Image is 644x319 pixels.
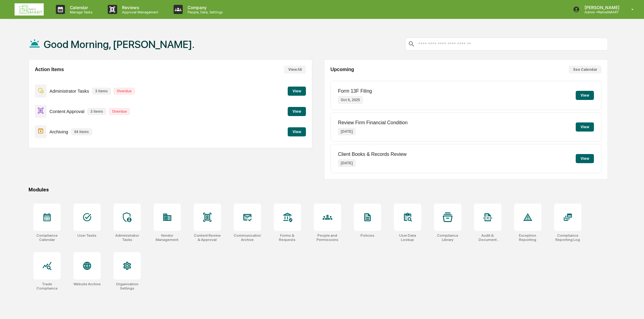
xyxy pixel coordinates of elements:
[625,299,641,315] iframe: Open customer support
[35,67,64,72] h2: Action Items
[44,38,195,50] h1: Good Morning, [PERSON_NAME].
[288,107,306,116] button: View
[394,233,421,242] div: User Data Lookup
[33,233,61,242] div: Compliance Calendar
[338,159,356,167] p: [DATE]
[576,154,594,163] button: View
[117,5,161,10] p: Reviews
[73,282,101,286] div: Website Archive
[288,88,306,94] a: View
[114,282,141,290] div: Organization Settings
[338,96,363,104] p: Oct 6, 2025
[514,233,541,242] div: Exception Reporting
[576,91,594,100] button: View
[33,282,61,290] div: Trade Compliance
[361,233,375,238] div: Policies
[288,129,306,134] a: View
[114,233,141,242] div: Administrator Tasks
[49,129,68,134] p: Archiving
[576,122,594,132] button: View
[114,88,135,94] p: Overdue
[183,10,226,14] p: People, Data, Settings
[29,187,608,193] div: Modules
[338,128,356,135] p: [DATE]
[65,10,96,14] p: Manage Tasks
[288,108,306,114] a: View
[183,5,226,10] p: Company
[554,233,581,242] div: Compliance Reporting Log
[49,109,84,114] p: Content Approval
[580,10,622,14] p: Admin • RetireSMART
[49,88,89,94] p: Administrator Tasks
[109,108,130,115] p: Overdue
[569,66,602,74] button: See Calendar
[274,233,301,242] div: Forms & Requests
[92,88,111,94] p: 3 items
[77,233,97,238] div: User Tasks
[194,233,221,242] div: Content Review & Approval
[117,10,161,14] p: Approval Management
[338,88,372,94] p: Form 13F Filing
[580,5,622,10] p: [PERSON_NAME]
[338,120,408,125] p: Review Firm Financial Condition
[330,67,354,72] h2: Upcoming
[284,66,306,74] button: View All
[434,233,461,242] div: Compliance Library
[288,127,306,136] button: View
[474,233,501,242] div: Audit & Document Logs
[338,152,407,157] p: Client Books & Records Review
[71,129,92,135] p: 64 items
[234,233,261,242] div: Communications Archive
[15,3,44,15] img: logo
[314,233,341,242] div: People and Permissions
[87,108,106,115] p: 3 items
[154,233,181,242] div: Vendor Management
[288,87,306,96] button: View
[65,5,96,10] p: Calendar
